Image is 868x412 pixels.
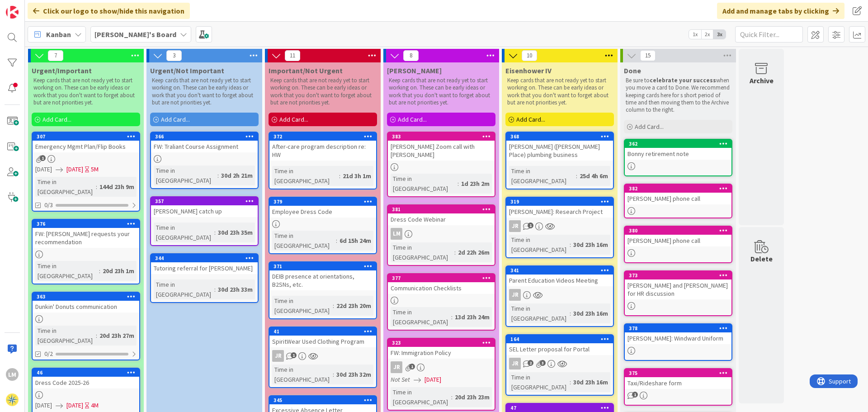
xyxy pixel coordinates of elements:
div: 368 [510,133,613,140]
div: Time in [GEOGRAPHIC_DATA] [391,387,451,407]
div: 363 [37,294,139,300]
div: 323FW: Immigration Policy [388,339,495,359]
div: [PERSON_NAME] phone call [625,235,731,246]
div: Time in [GEOGRAPHIC_DATA] [154,279,214,299]
div: 20d 23h 1m [100,266,137,276]
div: 362 [625,140,731,148]
div: 30d 23h 35m [216,227,255,237]
i: Not Set [391,375,410,384]
span: [DATE] [66,165,83,174]
div: 383 [388,133,495,141]
span: 0/3 [44,200,53,210]
span: Kanban [46,29,71,40]
div: 2d 22h 26m [456,247,492,257]
div: 378 [625,324,731,332]
div: 380 [629,227,731,234]
span: : [99,266,100,276]
div: 307 [33,133,139,141]
div: 368[PERSON_NAME] ([PERSON_NAME] Place) plumbing business [506,133,613,161]
span: Urgent/Important [32,66,92,75]
div: 30d 2h 21m [219,170,255,180]
div: Time in [GEOGRAPHIC_DATA] [509,235,570,255]
input: Quick Filter... [735,26,803,43]
div: LM [6,368,19,381]
div: Dunkin' Donuts communication [33,301,139,313]
span: [DATE] [35,165,52,174]
span: 10 [522,50,537,61]
div: [PERSON_NAME] ([PERSON_NAME] Place) plumbing business [506,141,613,161]
div: 368 [506,133,613,141]
div: Time in [GEOGRAPHIC_DATA] [35,261,99,281]
div: 382 [625,185,731,193]
span: [DATE] [425,375,441,384]
span: 2 [528,360,533,366]
div: 381 [392,206,495,213]
div: Employee Dress Code [269,206,376,218]
div: 381Dress Code Webinar [388,205,495,225]
div: 375 [629,370,731,376]
div: 377 [392,275,495,281]
span: : [570,377,571,387]
div: 383[PERSON_NAME] Zoom call with [PERSON_NAME] [388,133,495,161]
div: 319[PERSON_NAME]: Research Project [506,198,613,218]
span: Add Card... [279,115,308,123]
span: 1 [291,352,297,358]
div: 380[PERSON_NAME] phone call [625,227,731,246]
div: 144d 23h 9m [97,182,137,192]
p: Keep cards that are not ready yet to start working on. These can be early ideas or work that you ... [507,77,612,106]
div: 46 [37,369,139,376]
div: 366 [155,133,258,140]
div: 382[PERSON_NAME] phone call [625,185,731,204]
div: 21d 3h 1m [340,171,373,181]
span: 1 [409,364,415,369]
div: 164 [510,336,613,342]
div: 376 [37,221,139,227]
div: 366FW: Traliant Course Assignment [151,133,258,152]
div: Bonny retirement note [625,148,731,160]
span: Add Card... [516,115,545,123]
div: [PERSON_NAME] and [PERSON_NAME] for HR discussion [625,279,731,299]
div: Time in [GEOGRAPHIC_DATA] [35,326,96,346]
div: DEIB presence at orientations, B2SNs, etc. [269,270,376,290]
span: Urgent/Not Important [150,66,224,75]
div: JR [506,358,613,369]
div: 357 [155,198,258,204]
div: Time in [GEOGRAPHIC_DATA] [391,307,451,327]
b: [PERSON_NAME]'s Board [94,30,176,39]
div: 323 [392,340,495,346]
div: Dress Code Webinar [388,213,495,225]
div: Time in [GEOGRAPHIC_DATA] [35,177,96,197]
span: Add Card... [161,115,190,123]
span: : [570,308,571,318]
div: 323 [388,339,495,347]
div: 30d 23h 32m [334,369,373,379]
div: 344Tutoring referral for [PERSON_NAME] [151,254,258,274]
div: 357 [151,197,258,205]
span: 3 [540,360,546,366]
div: [PERSON_NAME]: Windward Uniform [625,332,731,344]
span: 11 [285,50,300,61]
div: Archive [750,75,774,86]
div: 30d 23h 16m [571,377,610,387]
div: [PERSON_NAME]: Research Project [506,206,613,218]
div: Tutoring referral for [PERSON_NAME] [151,262,258,274]
span: [DATE] [35,401,52,410]
div: 363Dunkin' Donuts communication [33,293,139,313]
div: 307 [37,133,139,140]
span: 15 [640,50,656,61]
div: 376 [33,220,139,228]
span: : [451,312,453,322]
div: 30d 23h 33m [216,284,255,294]
span: Lisa [387,66,442,75]
div: 379 [269,198,376,206]
div: [PERSON_NAME] catch up [151,205,258,217]
div: 382 [629,185,731,192]
div: Time in [GEOGRAPHIC_DATA] [391,242,454,262]
div: 5M [91,165,99,174]
span: : [458,179,459,189]
div: Emergency Mgmt Plan/Flip Books [33,141,139,152]
span: 3 [166,50,182,61]
p: Keep cards that are not ready yet to start working on. These can be early ideas or work that you ... [270,77,375,106]
div: 345 [269,396,376,404]
div: 41 [274,328,376,335]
